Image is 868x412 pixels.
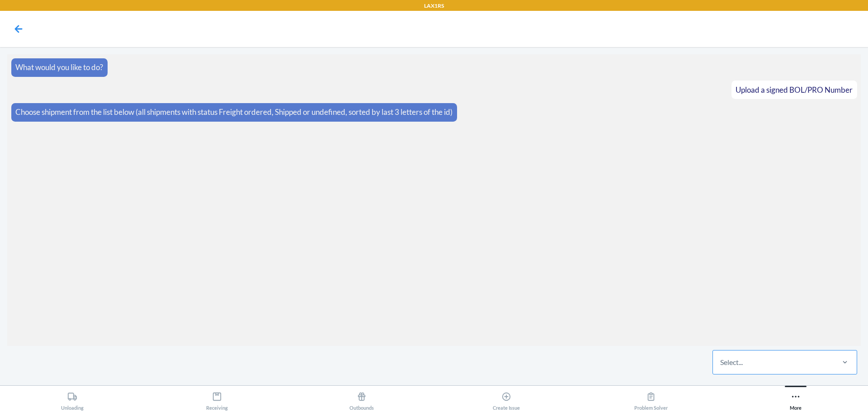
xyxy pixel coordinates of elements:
[424,2,444,10] p: LAX1RS
[579,386,723,411] button: Problem Solver
[15,62,103,73] p: What would you like to do?
[145,386,289,411] button: Receiving
[349,388,374,411] div: Outbounds
[720,357,743,368] div: Select...
[736,85,853,95] span: Upload a signed BOL/PRO Number
[634,388,668,411] div: Problem Solver
[790,388,802,411] div: More
[289,386,434,411] button: Outbounds
[723,386,868,411] button: More
[434,386,579,411] button: Create Issue
[206,388,228,411] div: Receiving
[61,388,84,411] div: Unloading
[15,106,453,118] p: Choose shipment from the list below (all shipments with status Freight ordered, Shipped or undefi...
[493,388,520,411] div: Create Issue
